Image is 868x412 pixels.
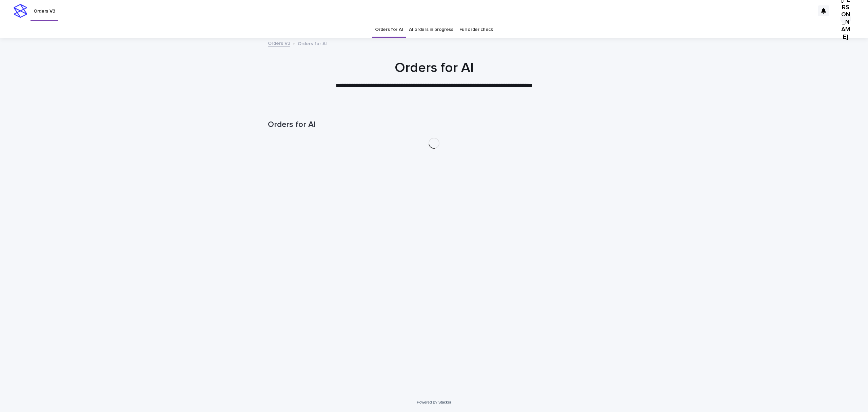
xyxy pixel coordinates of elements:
[268,60,600,76] h1: Orders for AI
[14,4,27,18] img: stacker-logo-s-only.png
[840,13,851,24] div: [PERSON_NAME]
[268,120,600,130] h1: Orders for AI
[417,400,451,404] a: Powered By Stacker
[298,39,327,47] p: Orders for AI
[375,22,403,38] a: Orders for AI
[409,22,453,38] a: AI orders in progress
[268,39,290,47] a: Orders V3
[459,22,493,38] a: Full order check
